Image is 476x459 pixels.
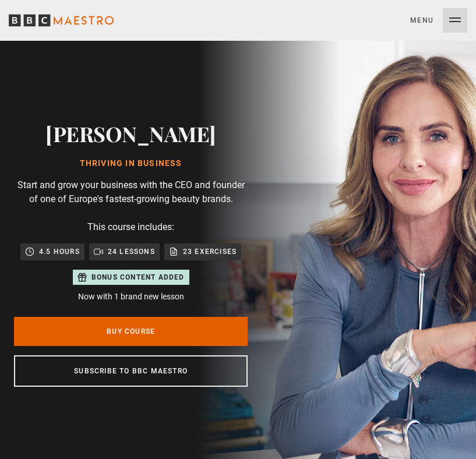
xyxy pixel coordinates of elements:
p: This course includes: [87,220,174,234]
h2: [PERSON_NAME] [45,119,216,148]
p: Bonus content added [91,272,185,283]
a: Buy Course [14,317,248,346]
p: 24 lessons [108,246,155,257]
p: 23 exercises [183,246,237,257]
p: 4.5 hours [39,246,80,257]
p: Start and grow your business with the CEO and founder of one of Europe's fastest-growing beauty b... [15,178,248,206]
button: Toggle navigation [410,8,467,33]
h1: Thriving in Business [45,158,216,170]
a: Subscribe to BBC Maestro [14,355,248,387]
svg: BBC Maestro [9,12,114,29]
p: Now with 1 brand new lesson [73,291,189,303]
